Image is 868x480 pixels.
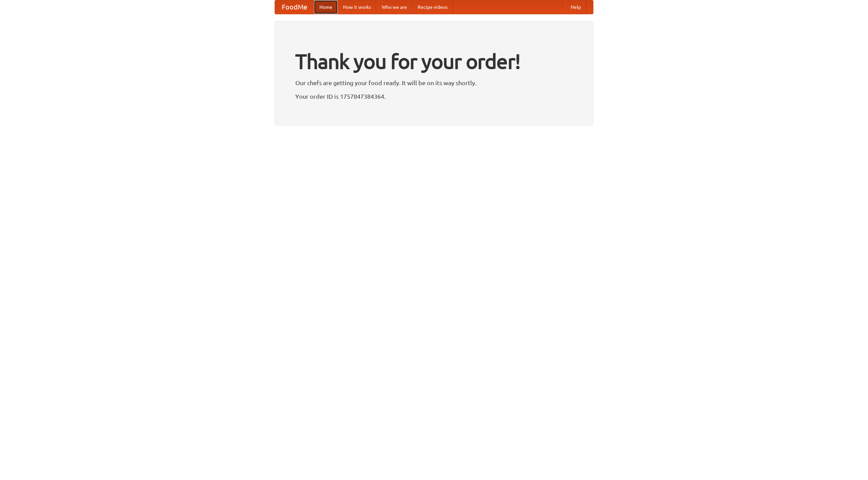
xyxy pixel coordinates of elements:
[295,91,573,101] p: Your order ID is 1757847384364.
[412,0,453,14] a: Recipe videos
[295,45,573,78] h1: Thank you for your order!
[565,0,586,14] a: Help
[275,0,314,14] a: FoodMe
[314,0,338,14] a: Home
[338,0,376,14] a: How it works
[295,78,573,88] p: Our chefs are getting your food ready. It will be on its way shortly.
[376,0,412,14] a: Who we are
